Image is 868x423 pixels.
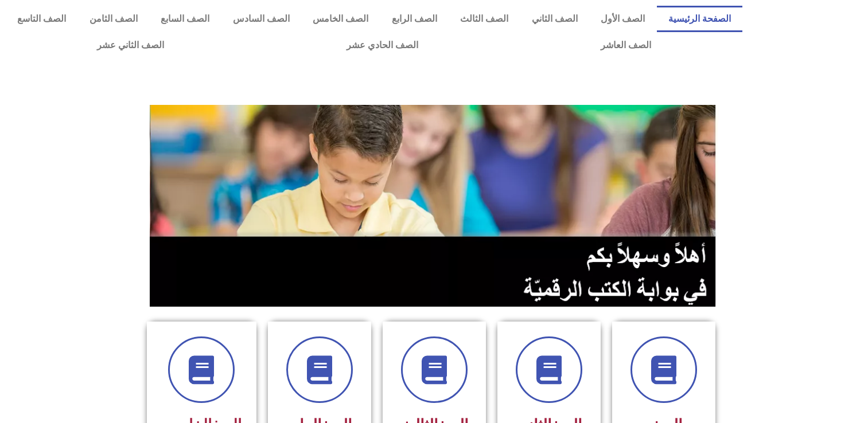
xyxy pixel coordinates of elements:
a: الصف الثاني عشر [6,32,255,58]
a: الصف الثامن [78,6,150,32]
a: الصف السادس [221,6,302,32]
a: الصف الثاني [520,6,590,32]
a: الصف الأول [589,6,657,32]
a: الصف الثالث [449,6,520,32]
a: الصف العاشر [509,32,742,58]
a: الصف السابع [149,6,221,32]
a: الصفحة الرئيسية [657,6,743,32]
a: الصف الخامس [301,6,380,32]
a: الصف التاسع [6,6,78,32]
a: الصف الحادي عشر [255,32,509,58]
a: الصف الرابع [380,6,449,32]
